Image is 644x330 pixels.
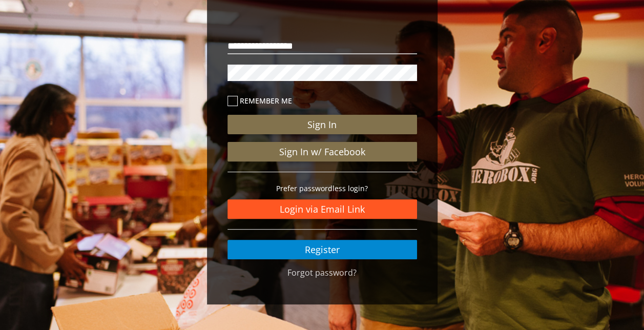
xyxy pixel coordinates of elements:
label: Remember me [227,95,417,107]
p: Prefer passwordless login? [227,182,417,194]
a: Sign In w/ Facebook [227,142,417,161]
a: Register [227,240,417,259]
button: Sign In [227,115,417,134]
a: Forgot password? [287,267,357,278]
a: Login via Email Link [227,199,417,219]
